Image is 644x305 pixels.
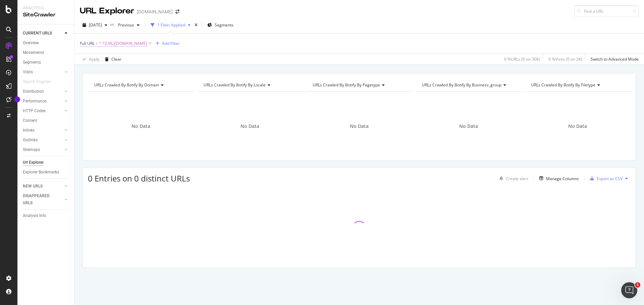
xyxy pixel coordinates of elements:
[23,59,69,66] a: Segments
[80,41,95,46] span: Full URL
[23,88,63,95] a: Distribution
[421,80,516,90] h4: URLs Crawled By Botify By business_group
[162,41,180,46] div: Add Filter
[157,22,185,28] div: 1 Filter Applied
[111,56,121,62] div: Clear
[23,49,69,56] a: Movements
[23,212,46,219] div: Analysis Info
[23,78,51,85] div: Search Engines
[23,127,35,134] div: Inlinks
[204,82,266,88] span: URLs Crawled By Botify By locale
[131,123,150,130] span: No Data
[23,169,59,176] div: Explorer Bookmarks
[635,282,640,288] span: 1
[23,183,63,190] a: NEW URLS
[591,56,639,62] div: Switch to Advanced Mode
[93,80,188,90] h4: URLs Crawled By Botify By domain
[23,11,69,19] div: SiteCrawler
[23,98,63,105] a: Performance
[137,8,173,15] div: [DOMAIN_NAME]
[506,176,528,181] div: Create alert
[240,123,259,130] span: No Data
[459,123,478,130] span: No Data
[23,59,41,66] div: Segments
[588,54,639,65] button: Switch to Advanced Mode
[88,173,190,184] span: 0 Entries on 0 distinct URLs
[574,5,639,17] input: Find a URL
[23,98,46,105] div: Performance
[110,21,115,27] span: vs
[23,107,46,115] div: HTTP Codes
[597,176,623,181] div: Export as CSV
[621,282,637,298] iframe: Intercom live chat
[23,159,69,166] a: Url Explorer
[23,40,39,47] div: Overview
[94,82,159,88] span: URLs Crawled By Botify By domain
[23,30,52,37] div: CURRENT URLS
[23,40,69,47] a: Overview
[175,9,179,14] div: arrow-right-arrow-left
[23,88,44,95] div: Distribution
[23,193,57,207] div: DISAPPEARED URLS
[153,40,180,48] button: Add Filter
[148,20,193,30] button: 1 Filter Applied
[205,20,236,30] button: Segments
[99,39,147,48] span: ^.*[URL][DOMAIN_NAME]
[202,80,297,90] h4: URLs Crawled By Botify By locale
[23,193,63,207] a: DISAPPEARED URLS
[23,159,44,166] div: Url Explorer
[531,82,595,88] span: URLs Crawled By Botify By filetype
[422,82,501,88] span: URLs Crawled By Botify By business_group
[96,41,98,46] span: =
[23,30,63,37] a: CURRENT URLS
[23,69,63,76] a: Visits
[89,56,99,62] div: Apply
[23,212,69,219] a: Analysis Info
[80,5,134,17] div: URL Explorer
[568,123,587,130] span: No Data
[23,117,69,124] a: Content
[80,54,99,65] button: Apply
[23,107,63,115] a: HTTP Codes
[23,146,40,153] div: Sitemaps
[587,173,623,184] button: Export as CSV
[23,5,69,11] div: Analytics
[23,127,63,134] a: Inlinks
[14,96,20,102] div: Tooltip anchor
[23,169,69,176] a: Explorer Bookmarks
[546,176,579,181] div: Manage Columns
[350,123,369,130] span: No Data
[23,117,37,124] div: Content
[193,22,199,28] div: times
[89,22,102,28] span: 2025 Sep. 22nd
[530,80,625,90] h4: URLs Crawled By Botify By filetype
[548,56,582,62] div: 0 % Visits ( 0 on 2K )
[215,22,233,28] span: Segments
[23,78,57,85] a: Search Engines
[115,22,134,28] span: Previous
[23,183,43,190] div: NEW URLS
[504,56,540,62] div: 0 % URLs ( 0 on 30K )
[80,20,110,30] button: [DATE]
[497,173,528,184] button: Create alert
[537,174,579,182] button: Manage Columns
[23,137,38,144] div: Outlinks
[23,69,33,76] div: Visits
[311,80,406,90] h4: URLs Crawled By Botify By pagetype
[23,146,63,153] a: Sitemaps
[23,49,44,56] div: Movements
[313,82,380,88] span: URLs Crawled By Botify By pagetype
[102,54,121,65] button: Clear
[115,20,142,30] button: Previous
[23,137,63,144] a: Outlinks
